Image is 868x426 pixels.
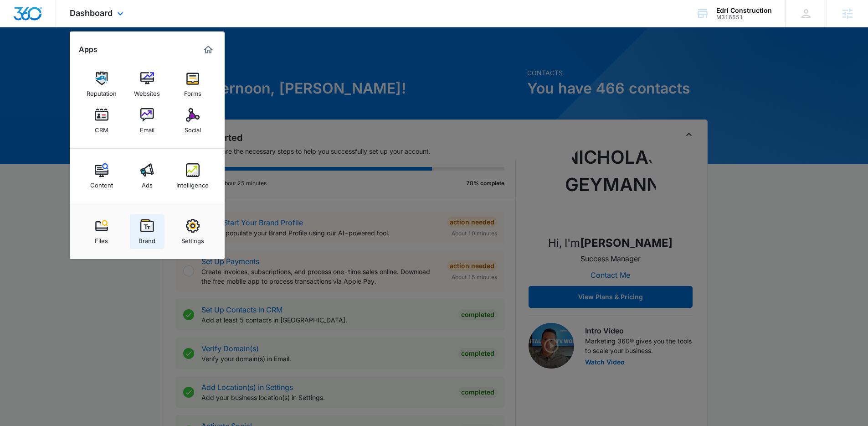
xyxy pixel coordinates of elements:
a: Intelligence [175,159,210,193]
div: account name [716,7,772,14]
div: Files [95,233,108,244]
div: Ads [142,177,153,189]
h2: Apps [79,45,98,54]
div: Reputation [87,85,117,97]
div: Settings [181,233,204,244]
a: Brand [130,214,164,249]
a: Email [130,104,164,138]
a: Ads [130,159,164,193]
div: account id [716,14,772,21]
a: Content [84,159,119,193]
div: Social [185,122,201,134]
a: CRM [84,104,119,138]
div: Brand [139,233,155,244]
div: Intelligence [176,177,209,189]
div: Websites [134,85,160,97]
a: Forms [175,67,210,102]
span: Dashboard [70,8,113,18]
a: Settings [175,214,210,249]
div: Email [140,122,154,134]
div: Forms [184,85,201,97]
a: Websites [130,67,164,102]
div: CRM [95,122,108,134]
a: Reputation [84,67,119,102]
a: Social [175,104,210,138]
div: Content [90,177,113,189]
a: Marketing 360® Dashboard [201,42,216,57]
a: Files [84,214,119,249]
